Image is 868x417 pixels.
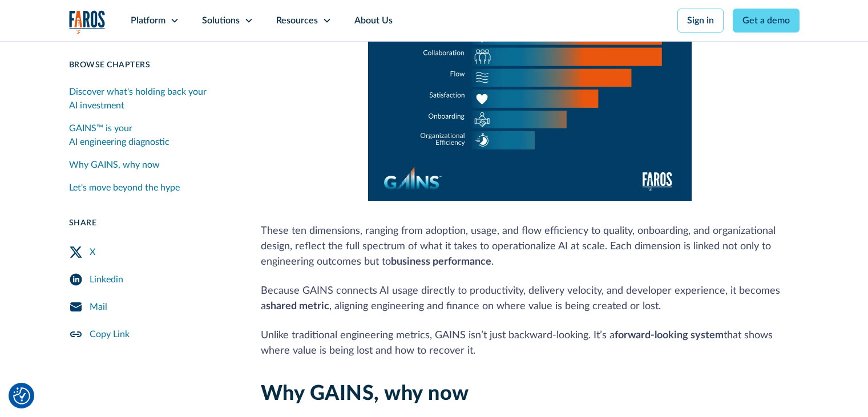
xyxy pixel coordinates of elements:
[69,59,233,71] div: Browse Chapters
[90,327,130,341] div: Copy Link
[69,293,233,321] a: Mail Share
[69,158,160,172] div: Why GAINS, why now
[69,217,233,229] div: Share
[69,181,180,195] div: Let's move beyond the hype
[13,387,30,404] button: Cookie Settings
[261,328,800,359] p: Unlike traditional engineering metrics, GAINS isn’t just backward-looking. It’s a that shows wher...
[69,176,233,199] a: Let's move beyond the hype
[69,10,106,34] a: home
[90,245,95,259] div: X
[733,9,800,33] a: Get a demo
[677,9,724,33] a: Sign in
[69,153,233,176] a: Why GAINS, why now
[69,117,233,153] a: GAINS™ is your AI engineering diagnostic
[90,300,107,314] div: Mail
[276,14,318,27] div: Resources
[69,85,233,112] div: Discover what's holding back your AI investment
[261,284,800,314] p: Because GAINS connects AI usage directly to productivity, delivery velocity, and developer experi...
[69,238,233,266] a: Twitter Share
[391,257,491,267] strong: business performance
[69,266,233,293] a: LinkedIn Share
[90,273,123,286] div: Linkedin
[615,330,724,341] strong: forward-looking system
[69,122,233,149] div: GAINS™ is your AI engineering diagnostic
[202,14,240,27] div: Solutions
[13,387,30,404] img: Revisit consent button
[69,80,233,117] a: Discover what's holding back your AI investment
[261,382,800,406] h2: Why GAINS, why now
[266,301,329,311] strong: shared metric
[261,224,800,270] p: These ten dimensions, ranging from adoption, usage, and flow efficiency to quality, onboarding, a...
[69,10,106,34] img: Logo of the analytics and reporting company Faros.
[69,321,233,348] a: Copy Link
[131,14,165,27] div: Platform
